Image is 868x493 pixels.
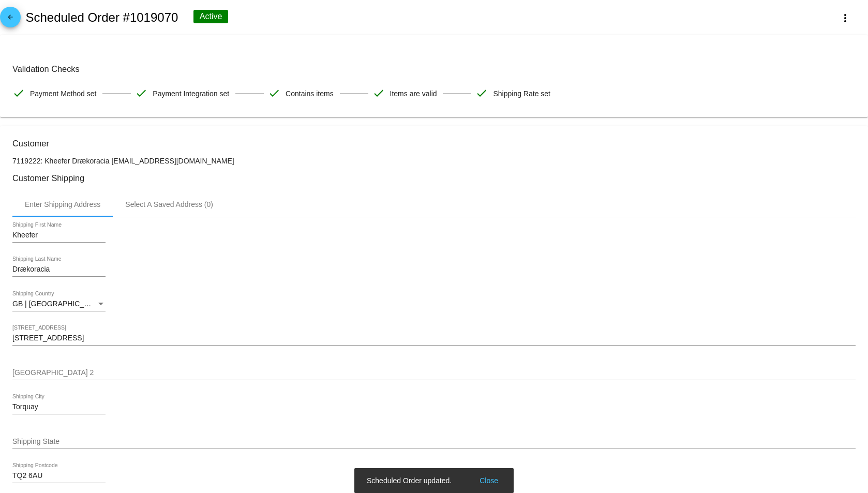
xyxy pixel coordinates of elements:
[125,200,213,208] div: Select A Saved Address (0)
[372,87,385,99] mat-icon: check
[12,403,106,411] input: Shipping City
[135,87,147,99] mat-icon: check
[12,438,856,446] input: Shipping State
[839,12,851,24] mat-icon: more_vert
[12,157,856,165] p: 7119222: Kheefer Drækoracia [EMAIL_ADDRESS][DOMAIN_NAME]
[12,334,856,342] input: Shipping Street 1
[30,83,96,104] span: Payment Method set
[12,139,856,148] h3: Customer
[12,87,25,99] mat-icon: check
[25,10,178,25] h2: Scheduled Order #1019070
[193,10,229,23] div: Active
[367,475,501,486] simple-snack-bar: Scheduled Order updated.
[25,200,100,208] div: Enter Shipping Address
[475,87,488,99] mat-icon: check
[286,83,334,104] span: Contains items
[268,87,280,99] mat-icon: check
[12,64,856,74] h3: Validation Checks
[12,300,106,308] mat-select: Shipping Country
[12,265,106,274] input: Shipping Last Name
[153,83,229,104] span: Payment Integration set
[390,83,437,104] span: Items are valid
[12,173,856,183] h3: Customer Shipping
[476,475,501,486] button: Close
[12,369,856,377] input: Shipping Street 2
[12,472,106,480] input: Shipping Postcode
[12,231,106,240] input: Shipping First Name
[4,13,17,26] mat-icon: arrow_back
[493,83,550,104] span: Shipping Rate set
[12,300,196,308] span: GB | [GEOGRAPHIC_DATA] and [GEOGRAPHIC_DATA]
